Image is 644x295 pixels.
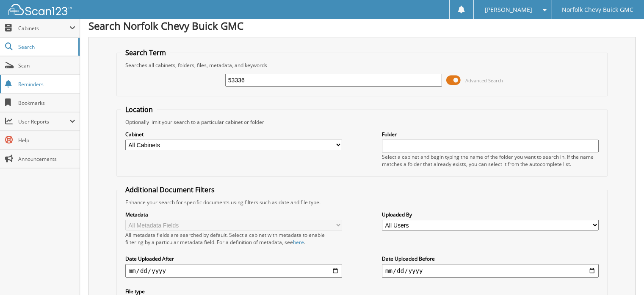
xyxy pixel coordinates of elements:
[8,4,72,15] img: scan123-logo-white.svg
[121,185,219,194] legend: Additional Document Filters
[18,25,69,32] span: Cabinets
[465,77,503,84] span: Advanced Search
[562,7,633,12] span: Norfolk Chevy Buick GMC
[121,62,603,69] div: Searches all cabinets, folders, files, metadata, and keywords
[125,131,342,138] label: Cabinet
[18,62,75,69] span: Scan
[18,118,69,125] span: User Reports
[382,153,599,168] div: Select a cabinet and begin typing the name of the folder you want to search in. If the name match...
[484,7,532,12] span: [PERSON_NAME]
[121,105,157,114] legend: Location
[382,211,599,218] label: Uploaded By
[18,137,75,144] span: Help
[125,264,342,278] input: start
[125,211,342,218] label: Metadata
[125,255,342,262] label: Date Uploaded After
[125,231,342,246] div: All metadata fields are searched by default. Select a cabinet with metadata to enable filtering b...
[18,43,74,51] span: Search
[88,19,636,33] h1: Search Norfolk Chevy Buick GMC
[18,81,75,88] span: Reminders
[121,199,603,206] div: Enhance your search for specific documents using filters such as date and file type.
[121,48,170,57] legend: Search Term
[18,155,75,163] span: Announcements
[382,255,599,262] label: Date Uploaded Before
[293,239,304,246] a: here
[18,99,75,107] span: Bookmarks
[602,254,644,295] iframe: Chat Widget
[121,118,603,126] div: Optionally limit your search to a particular cabinet or folder
[125,288,342,295] label: File type
[382,264,599,278] input: end
[382,131,599,138] label: Folder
